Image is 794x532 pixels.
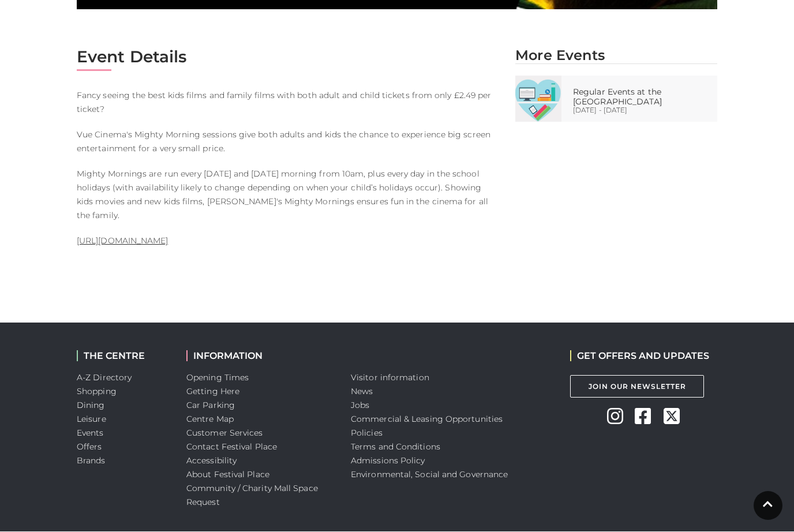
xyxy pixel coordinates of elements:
h2: More Events [515,47,717,64]
a: [URL][DOMAIN_NAME] [77,236,168,246]
a: Brands [77,456,106,466]
a: Admissions Policy [351,456,425,466]
a: Offers [77,442,102,452]
p: Mighty Mornings are run every [DATE] and [DATE] morning from 10am, plus every day in the school h... [77,167,498,223]
a: Environmental, Social and Governance [351,470,508,480]
p: Vue Cinema's Mighty Morning sessions give both adults and kids the chance to experience big scree... [77,128,498,156]
a: About Festival Place [186,470,269,480]
h2: INFORMATION [186,351,334,362]
a: Leisure [77,414,106,425]
a: Commercial & Leasing Opportunities [351,414,503,425]
a: Getting Here [186,387,239,397]
a: Car Parking [186,400,235,411]
a: Community / Charity Mall Space Request [186,484,318,508]
a: Visitor information [351,373,429,383]
p: Fancy seeing the best kids films and family films with both adult and child tickets from only £2.... [77,89,498,117]
p: Regular Events at the [GEOGRAPHIC_DATA] [573,88,714,107]
h2: Event Details [77,47,498,67]
a: Opening Times [186,373,249,383]
a: Contact Festival Place [186,442,277,452]
a: Events [77,428,104,439]
a: Shopping [77,387,117,397]
a: Jobs [351,400,369,411]
h2: THE CENTRE [77,351,169,362]
a: Accessibility [186,456,237,466]
a: Policies [351,428,383,439]
a: Customer Services [186,428,263,439]
a: Centre Map [186,414,234,425]
p: [DATE] - [DATE] [573,107,714,114]
a: Regular Events at the [GEOGRAPHIC_DATA] [DATE] - [DATE] [507,76,726,122]
a: A-Z Directory [77,373,132,383]
a: Join Our Newsletter [570,376,704,398]
h2: GET OFFERS AND UPDATES [570,351,709,362]
a: News [351,387,373,397]
a: Dining [77,400,105,411]
a: Terms and Conditions [351,442,440,452]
